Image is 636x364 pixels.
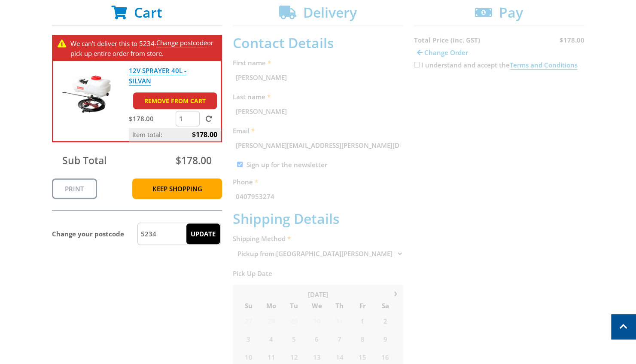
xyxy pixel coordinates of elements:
[52,178,97,199] a: Print
[139,39,155,48] span: 5234
[156,38,207,47] a: Change postcode
[186,223,220,244] input: Update
[192,128,217,141] span: $178.00
[137,223,221,245] input: Postcode
[129,128,221,141] p: Item total:
[62,153,107,167] span: Sub Total
[129,113,174,124] p: $178.00
[134,3,162,21] span: Cart
[61,65,113,117] img: 12V SPRAYER 40L - SILVAN
[176,153,212,167] span: $178.00
[129,66,186,86] a: 12V SPRAYER 40L - SILVAN
[53,35,221,61] div: . or pick up entire order from store.
[132,178,222,199] a: Keep Shopping
[52,229,137,239] p: Change your postcode
[70,39,137,48] span: We can't deliver this to
[133,92,217,109] a: Remove from cart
